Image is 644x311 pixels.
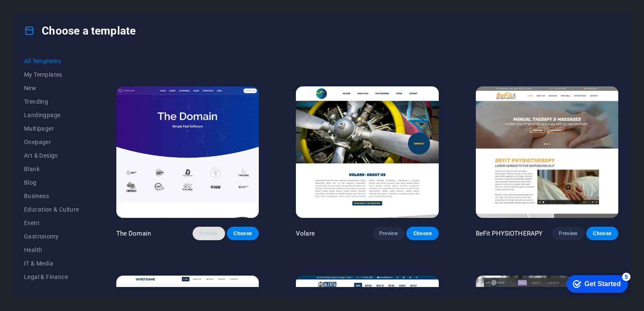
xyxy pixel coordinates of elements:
[24,270,79,284] button: Legal & Finance
[379,230,398,237] span: Preview
[24,189,79,203] button: Business
[559,230,577,237] span: Preview
[413,230,432,237] span: Choose
[24,216,79,230] button: Event
[24,203,79,216] button: Education & Culture
[24,24,136,38] h4: Choose a template
[24,112,79,118] span: Landingpage
[24,81,79,95] button: New
[24,95,79,108] button: Trending
[406,227,438,240] button: Choose
[24,152,79,159] span: Art & Design
[24,230,79,243] button: Gastronomy
[24,193,79,199] span: Business
[24,162,79,176] button: Blank
[24,206,79,213] span: Education & Culture
[24,243,79,257] button: Health
[476,229,543,238] p: BeFit PHYSIOTHERAPY
[552,227,584,240] button: Preview
[24,122,79,135] button: Multipager
[24,260,79,267] span: IT & Media
[24,54,79,68] button: All Templates
[24,273,79,280] span: Legal & Finance
[24,220,79,226] span: Event
[24,233,79,240] span: Gastronomy
[24,176,79,189] button: Blog
[24,247,79,253] span: Health
[24,166,79,172] span: Blank
[193,227,225,240] button: Preview
[24,149,79,162] button: Art & Design
[24,135,79,149] button: Onepager
[233,230,252,237] span: Choose
[25,9,61,17] div: Get Started
[24,108,79,122] button: Landingpage
[296,229,315,238] p: Volare
[24,98,79,105] span: Trending
[476,86,618,218] img: BeFit PHYSIOTHERAPY
[199,230,218,237] span: Preview
[593,230,612,237] span: Choose
[24,179,79,186] span: Blog
[24,139,79,145] span: Onepager
[296,86,438,218] img: Volare
[62,2,71,10] div: 5
[586,227,618,240] button: Choose
[116,229,151,238] p: The Domain
[24,85,79,91] span: New
[24,284,79,297] button: Non-Profit
[24,125,79,132] span: Multipager
[24,58,79,64] span: All Templates
[24,71,79,78] span: My Templates
[373,227,405,240] button: Preview
[24,68,79,81] button: My Templates
[24,257,79,270] button: IT & Media
[7,4,68,22] div: Get Started 5 items remaining, 0% complete
[227,227,259,240] button: Choose
[116,86,259,218] img: The Domain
